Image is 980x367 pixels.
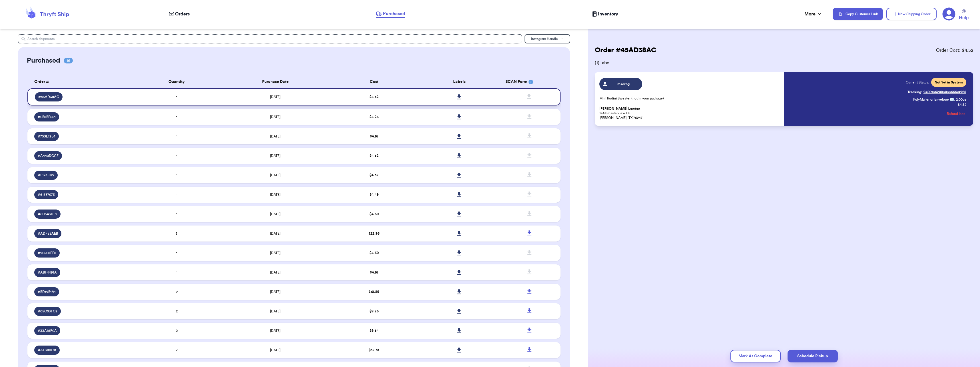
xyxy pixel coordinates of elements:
[270,173,280,177] span: [DATE]
[906,80,929,85] span: Current Status:
[369,290,379,294] span: $ 12.29
[592,11,618,17] a: Inventory
[370,271,378,274] span: $ 4.16
[270,212,280,216] span: [DATE]
[38,192,55,197] span: # 617E7073
[270,115,280,119] span: [DATE]
[525,34,570,43] button: Instagram Handle
[64,58,73,63] span: 16
[38,290,56,294] span: # BD19B1A1
[370,135,378,138] span: $ 4.16
[270,95,280,99] span: [DATE]
[38,95,59,99] span: # 45AD38AC
[270,310,280,313] span: [DATE]
[383,10,405,17] span: Purchased
[369,115,379,119] span: $ 4.24
[176,251,177,255] span: 1
[730,350,781,362] button: Mark As Complete
[270,154,280,157] span: [DATE]
[369,154,379,157] span: $ 4.52
[369,212,379,216] span: $ 4.60
[376,10,405,18] a: Purchased
[804,11,822,17] div: More
[331,75,417,88] th: Cost
[595,46,656,55] h2: Order # 45AD38AC
[176,329,178,332] span: 2
[38,115,56,119] span: # 0B8BF661
[176,310,178,313] span: 2
[175,11,190,17] span: Orders
[270,329,280,332] span: [DATE]
[270,232,280,235] span: [DATE]
[176,115,177,119] span: 1
[270,135,280,138] span: [DATE]
[369,173,379,177] span: $ 4.52
[947,107,966,120] button: Refund label
[176,232,178,235] span: 5
[505,79,554,85] div: SCAN Form
[219,75,331,88] th: Purchase Date
[959,14,969,21] span: Help
[599,106,780,120] p: 1841 Shasta View Dr [PERSON_NAME], TX 76247
[38,348,56,352] span: # AF3B8F91
[27,75,134,88] th: Order #
[38,173,54,177] span: # F173B122
[176,135,177,138] span: 1
[935,80,963,85] span: Not Yet in System
[270,290,280,294] span: [DATE]
[954,97,955,102] span: :
[958,102,966,107] p: $ 4.52
[368,232,379,235] span: $ 22.96
[417,75,502,88] th: Labels
[176,95,177,99] span: 1
[38,270,57,275] span: # ABF4491A
[531,37,558,41] span: Instagram Handle
[907,87,966,97] a: Tracking:9400136208303366674928
[38,251,56,255] span: # 90508FF8
[176,271,177,274] span: 1
[369,251,379,255] span: $ 4.60
[18,34,523,43] input: Search shipments...
[270,193,280,196] span: [DATE]
[38,212,57,216] span: # 6D543DE2
[38,309,57,314] span: # 05C03FC8
[27,56,60,65] h2: Purchased
[907,90,922,94] span: Tracking:
[788,350,838,362] button: Schedule Pickup
[169,11,190,17] a: Orders
[176,290,178,294] span: 2
[270,251,280,255] span: [DATE]
[956,97,966,102] span: 2.00 oz
[134,75,219,88] th: Quantity
[369,310,379,313] span: $ 9.26
[38,134,55,139] span: # 753E19E4
[936,47,973,54] span: Order Cost: $ 4.52
[369,193,379,196] span: $ 4.49
[610,82,637,86] span: mscrog
[38,328,57,333] span: # 33A81F0A
[913,98,954,101] span: PolyMailer or Envelope ✉️
[599,96,780,101] p: Mini Rodini Sweater (not in your package)
[598,11,618,17] span: Inventory
[369,329,379,332] span: $ 9.54
[270,348,280,352] span: [DATE]
[599,107,640,111] span: [PERSON_NAME] London
[176,348,178,352] span: 7
[38,153,59,158] span: # A440DCCF
[369,348,379,352] span: $ 32.51
[833,8,883,20] button: Copy Customer Link
[38,231,58,236] span: # ADFEBAEB
[959,9,969,21] a: Help
[886,8,937,20] button: New Shipping Order
[176,173,177,177] span: 1
[176,154,177,157] span: 1
[270,271,280,274] span: [DATE]
[176,193,177,196] span: 1
[369,95,379,99] span: $ 4.52
[176,212,177,216] span: 1
[595,59,973,66] span: ( 1 ) Label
